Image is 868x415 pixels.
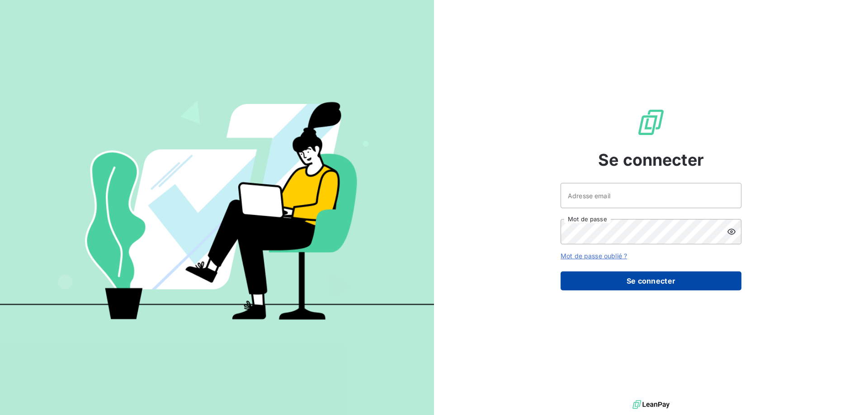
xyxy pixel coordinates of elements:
[632,398,670,411] img: logo
[561,252,627,260] a: Mot de passe oublié ?
[598,148,704,172] span: Se connecter
[561,271,741,290] button: Se connecter
[637,108,665,137] img: Logo LeanPay
[561,183,741,208] input: placeholder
